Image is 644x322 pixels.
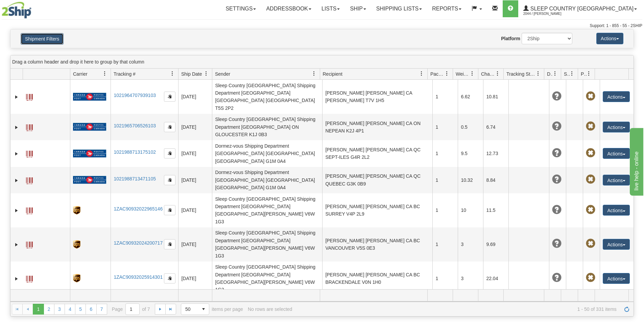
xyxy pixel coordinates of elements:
td: [PERSON_NAME] [PERSON_NAME] CA [PERSON_NAME] T7V 1H5 [322,80,432,114]
a: Reports [427,0,467,17]
span: Pickup Not Assigned [586,122,595,131]
a: Settings [220,0,261,17]
a: Carrier filter column settings [99,68,111,79]
td: [PERSON_NAME] [PERSON_NAME] CA BC VANCOUVER V5S 0E3 [322,227,432,262]
button: Actions [603,175,630,185]
td: [DATE] [178,114,212,140]
a: 1021964707939103 [114,93,156,98]
td: [DATE] [178,167,212,193]
span: Tracking Status [506,71,536,77]
a: 7 [96,304,107,315]
a: 3 [54,304,65,315]
a: 2 [44,304,54,315]
a: Expand [13,177,20,184]
td: Dormez-vous Shipping Department [GEOGRAPHIC_DATA] [GEOGRAPHIC_DATA] [GEOGRAPHIC_DATA] G1M 0A4 [212,140,322,167]
span: Charge [481,71,495,77]
img: 20 - Canada Post [73,93,106,101]
a: 1021988713175102 [114,149,156,155]
span: 1 - 50 of 331 items [297,306,616,312]
td: 1 [432,227,458,262]
a: Ship Date filter column settings [200,68,212,79]
a: Weight filter column settings [467,68,478,79]
span: 50 [185,306,194,313]
a: Packages filter column settings [441,68,453,79]
td: 10 [458,193,483,227]
td: [PERSON_NAME] [PERSON_NAME] CA QC QUEBEC G3K 0B9 [322,167,432,193]
td: Sleep Country [GEOGRAPHIC_DATA] Shipping Department [GEOGRAPHIC_DATA] [GEOGRAPHIC_DATA][PERSON_NA... [212,193,322,227]
a: Label [26,174,33,185]
a: Addressbook [261,0,316,17]
a: Label [26,239,33,249]
a: 6 [86,304,96,315]
a: Label [26,91,33,102]
span: Sleep Country [GEOGRAPHIC_DATA] [529,6,634,11]
a: Label [26,121,33,132]
span: Unknown [552,175,562,184]
td: 9.69 [483,227,508,262]
td: 8.84 [483,167,508,193]
a: 1021965706526103 [114,123,156,128]
a: 5 [75,304,86,315]
a: 1021988713471105 [114,176,156,181]
span: 2044 / [PERSON_NAME] [523,10,574,17]
a: Refresh [621,304,632,315]
a: 4 [65,304,75,315]
button: Actions [603,122,630,132]
td: 3 [458,262,483,296]
a: Recipient filter column settings [416,68,427,79]
td: Sleep Country [GEOGRAPHIC_DATA] Shipping Department [GEOGRAPHIC_DATA] [GEOGRAPHIC_DATA][PERSON_NA... [212,262,322,296]
span: Tracking # [114,71,136,77]
a: Sleep Country [GEOGRAPHIC_DATA] 2044 / [PERSON_NAME] [518,0,642,17]
div: Support: 1 - 855 - 55 - 2SHIP [2,23,642,29]
input: Page 1 [126,304,139,315]
iframe: chat widget [628,126,643,195]
span: Shipment Issues [564,71,570,77]
button: Actions [596,33,623,44]
img: 8 - UPS [73,240,80,249]
img: 20 - Canada Post [73,176,106,184]
a: 1ZAC90932025914301 [114,274,163,280]
button: Copy to clipboard [164,239,175,249]
img: 20 - Canada Post [73,123,106,131]
a: Pickup Status filter column settings [583,68,595,79]
a: Expand [13,150,20,157]
img: 20 - Canada Post [73,149,106,158]
span: Pickup Not Assigned [586,148,595,158]
button: Copy to clipboard [164,92,175,102]
span: Delivery Status [547,71,553,77]
td: Sleep Country [GEOGRAPHIC_DATA] Shipping Department [GEOGRAPHIC_DATA] [GEOGRAPHIC_DATA][PERSON_NA... [212,227,322,262]
td: [PERSON_NAME] [PERSON_NAME] CA BC SURREY V4P 2L9 [322,193,432,227]
span: Unknown [552,148,562,158]
label: Platform [501,35,520,42]
button: Actions [603,239,630,250]
span: Weight [456,71,470,77]
a: Shipment Issues filter column settings [566,68,578,79]
span: Pickup Not Assigned [586,175,595,184]
span: Pickup Status [581,71,587,77]
td: Dormez-vous Shipping Department [GEOGRAPHIC_DATA] [GEOGRAPHIC_DATA] [GEOGRAPHIC_DATA] G1M 0A4 [212,167,322,193]
span: Unknown [552,92,562,101]
td: 6.74 [483,114,508,140]
span: Packages [430,71,445,77]
span: Sender [215,71,230,77]
span: Unknown [552,122,562,131]
span: Unknown [552,273,562,282]
button: Actions [603,91,630,102]
span: Ship Date [181,71,202,77]
td: [DATE] [178,193,212,227]
span: Unknown [552,239,562,248]
img: logo2044.jpg [2,2,31,19]
td: [PERSON_NAME] [PERSON_NAME] CA ON NEPEAN K2J 4P1 [322,114,432,140]
td: 9.5 [458,140,483,167]
button: Actions [603,148,630,159]
td: 22.04 [483,262,508,296]
span: Page of 7 [112,303,150,315]
a: 1ZAC90932024200717 [114,240,163,246]
td: [DATE] [178,80,212,114]
button: Actions [603,273,630,284]
td: 6.62 [458,80,483,114]
td: [DATE] [178,140,212,167]
td: [PERSON_NAME] [PERSON_NAME] CA QC SEPT-ILES G4R 2L2 [322,140,432,167]
button: Actions [603,205,630,216]
img: 8 - UPS [73,274,80,282]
